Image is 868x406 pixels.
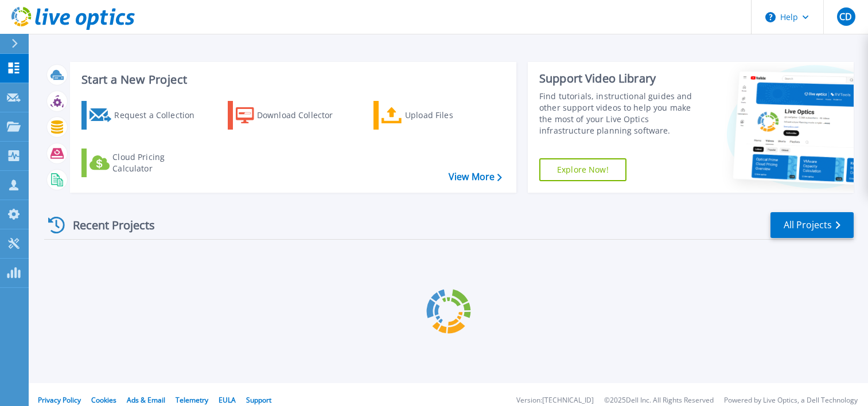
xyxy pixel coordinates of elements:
[127,395,165,405] a: Ads & Email
[44,211,170,239] div: Recent Projects
[257,104,349,127] div: Download Collector
[176,395,208,405] a: Telemetry
[724,397,858,404] li: Powered by Live Optics, a Dell Technology
[373,101,501,130] a: Upload Files
[770,212,854,238] a: All Projects
[81,149,209,177] a: Cloud Pricing Calculator
[112,151,204,174] div: Cloud Pricing Calculator
[539,71,703,86] div: Support Video Library
[539,91,703,136] div: Find tutorials, instructional guides and other support videos to help you make the most of your L...
[38,395,81,405] a: Privacy Policy
[246,395,271,405] a: Support
[91,395,116,405] a: Cookies
[228,101,356,130] a: Download Collector
[81,101,209,130] a: Request a Collection
[539,158,626,181] a: Explore Now!
[839,12,852,21] span: CD
[604,397,714,404] li: © 2025 Dell Inc. All Rights Reserved
[81,73,501,86] h3: Start a New Project
[219,395,236,405] a: EULA
[405,104,497,127] div: Upload Files
[449,171,502,182] a: View More
[114,104,206,127] div: Request a Collection
[516,397,594,404] li: Version: [TECHNICAL_ID]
